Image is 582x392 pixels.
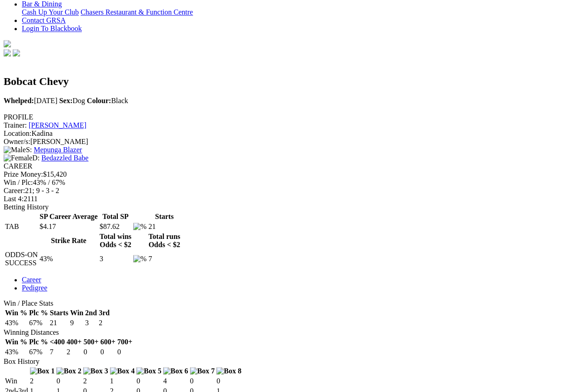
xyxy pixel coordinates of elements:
[29,308,48,318] th: Plc %
[4,154,40,162] span: D:
[190,377,216,386] td: 0
[4,40,11,47] img: logo-grsa-white.png
[4,129,31,137] span: Location:
[49,347,65,357] td: 7
[59,97,72,104] b: Sex:
[4,138,30,145] span: Owner/s:
[66,337,82,347] th: 400+
[190,367,215,375] img: Box 7
[49,337,65,347] th: <400
[4,162,578,170] div: CAREER
[39,212,98,221] th: SP Career Average
[30,377,55,386] td: 2
[70,318,84,327] td: 9
[22,16,65,24] a: Contact GRSA
[4,146,26,154] img: Male
[99,232,132,249] th: Total wins Odds < $2
[83,347,99,357] td: 0
[29,318,48,327] td: 67%
[59,97,85,104] span: Dog
[39,232,98,249] th: Strike Rate
[4,299,578,308] div: Win / Place Stats
[56,367,81,375] img: Box 2
[117,337,133,347] th: 700+
[4,113,578,121] div: PROFILE
[85,308,97,318] th: 2nd
[5,222,38,231] td: TAB
[4,187,578,195] div: 21; 9 - 3 - 2
[5,250,38,268] td: ODDS-ON SUCCESS
[4,179,578,187] div: 43% / 67%
[4,170,43,178] span: Prize Money:
[83,337,99,347] th: 500+
[39,222,98,231] td: $4.17
[13,49,20,56] img: twitter.svg
[4,195,24,203] span: Last 4:
[148,232,181,249] th: Total runs Odds < $2
[83,367,108,375] img: Box 3
[4,49,11,56] img: facebook.svg
[87,97,111,104] b: Colour:
[4,154,32,162] img: Female
[22,276,41,283] a: Career
[22,8,79,16] a: Cash Up Your Club
[5,318,28,327] td: 43%
[39,250,98,268] td: 43%
[98,308,110,318] th: 3rd
[87,97,128,104] span: Black
[148,250,181,268] td: 7
[163,367,188,375] img: Box 6
[22,8,578,16] div: Bar & Dining
[85,318,97,327] td: 3
[148,212,181,221] th: Starts
[4,138,578,146] div: [PERSON_NAME]
[4,170,578,179] div: $15,420
[99,212,132,221] th: Total SP
[100,347,116,357] td: 0
[80,8,193,16] a: Chasers Restaurant & Function Centre
[133,223,146,231] img: %
[133,255,146,263] img: %
[110,367,135,375] img: Box 4
[4,146,32,154] span: S:
[49,318,69,327] td: 21
[4,121,27,129] span: Trainer:
[136,367,161,375] img: Box 5
[29,121,86,129] a: [PERSON_NAME]
[4,187,25,194] span: Career:
[4,179,33,186] span: Win / Plc:
[4,75,578,88] h2: Bobcat Chevy
[4,97,57,104] span: [DATE]
[83,377,109,386] td: 2
[29,347,48,357] td: 67%
[110,377,135,386] td: 1
[5,377,29,386] td: Win
[29,337,48,347] th: Plc %
[22,25,82,32] a: Login To Blackbook
[117,347,133,357] td: 0
[100,337,116,347] th: 600+
[4,203,578,211] div: Betting History
[41,154,89,162] a: Bedazzled Babe
[22,284,47,292] a: Pedigree
[99,222,132,231] td: $87.62
[5,308,28,318] th: Win %
[5,337,28,347] th: Win %
[99,250,132,268] td: 3
[56,377,82,386] td: 0
[4,328,578,337] div: Winning Distances
[49,308,69,318] th: Starts
[4,97,34,104] b: Whelped:
[148,222,181,231] td: 21
[216,367,241,375] img: Box 8
[34,146,82,154] a: Mepunga Blazer
[98,318,110,327] td: 2
[4,195,578,203] div: 2111
[66,347,82,357] td: 2
[4,357,578,366] div: Box History
[216,377,242,386] td: 0
[30,367,55,375] img: Box 1
[70,308,84,318] th: Win
[163,377,189,386] td: 4
[136,377,162,386] td: 0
